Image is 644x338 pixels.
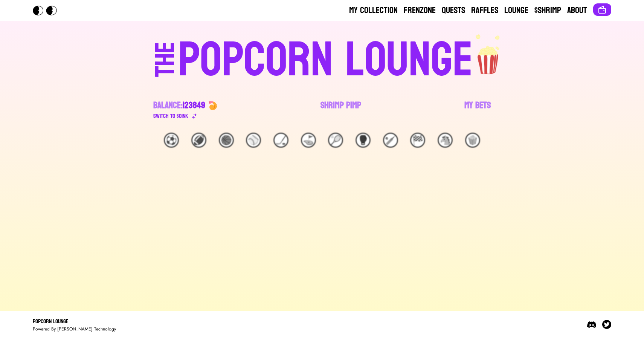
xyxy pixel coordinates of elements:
[33,6,63,15] img: Popcorn
[153,112,188,121] div: Switch to $ OINK
[598,5,607,14] img: Connect wallet
[587,320,596,329] img: Discord
[90,33,554,84] a: THEPOPCORN LOUNGEpopcorn
[404,5,436,17] a: Frenzone
[383,133,398,148] div: 🏏
[464,99,491,121] a: My Bets
[504,5,528,17] a: Lounge
[153,99,205,112] div: Balance:
[164,133,179,148] div: ⚽️
[178,36,473,84] div: POPCORN LOUNGE
[246,133,261,148] div: ⚾️
[219,133,234,148] div: 🏀
[301,133,316,148] div: ⛳️
[33,326,116,332] div: Powered By [PERSON_NAME] Technology
[349,5,398,17] a: My Collection
[183,97,205,113] span: 123849
[602,320,611,329] img: Twitter
[320,99,361,121] a: Shrimp Pimp
[567,5,587,17] a: About
[191,133,206,148] div: 🏈
[534,5,561,17] a: $Shrimp
[356,133,371,148] div: 🥊
[473,33,504,75] img: popcorn
[273,133,288,148] div: 🏒
[442,5,465,17] a: Quests
[410,133,425,148] div: 🏁
[465,133,480,148] div: 🍿
[152,42,179,92] div: THE
[33,317,116,326] div: Popcorn Lounge
[328,133,343,148] div: 🎾
[471,5,498,17] a: Raffles
[208,101,217,110] img: 🍤
[438,133,453,148] div: 🐴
